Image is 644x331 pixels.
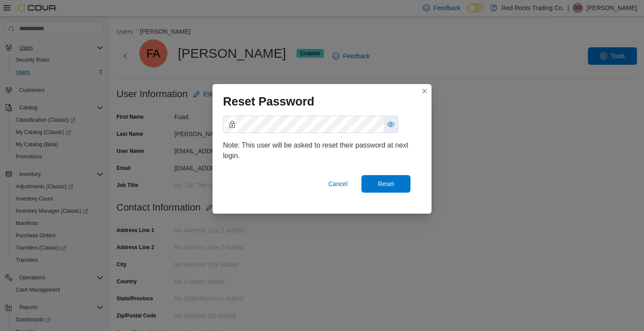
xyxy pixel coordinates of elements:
span: Reset [378,180,394,188]
span: Cancel [328,180,347,188]
button: Show password as plain text. Note: this will visually expose your password on the screen. [384,116,398,133]
div: Note: This user will be asked to reset their password at next login. [223,140,421,161]
h1: Reset Password [223,95,315,109]
button: Closes this modal window [419,86,430,96]
button: Reset [361,175,410,193]
button: Cancel [325,175,351,193]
